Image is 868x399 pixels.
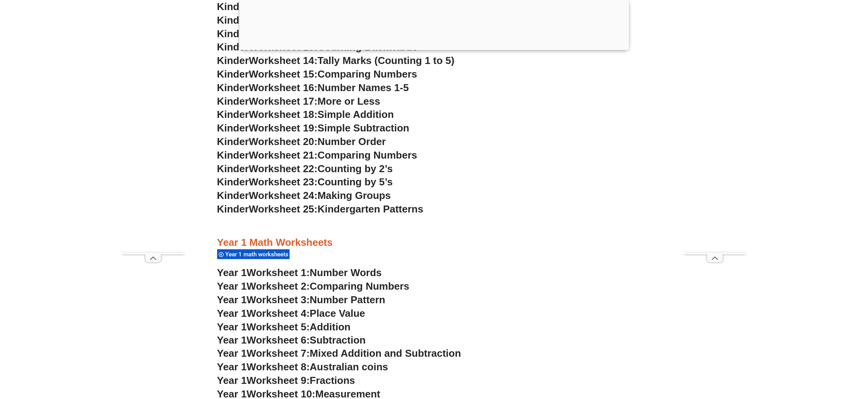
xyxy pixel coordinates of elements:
span: Comparing Numbers [318,149,417,161]
span: Kinder [217,55,249,66]
a: Year 1Worksheet 9:Fractions [217,375,355,386]
span: Kinder [217,176,249,188]
a: Year 1Worksheet 6:Subtraction [217,334,366,346]
span: Worksheet 25: [249,203,318,215]
span: Kindergarten Patterns [318,203,423,215]
span: Kinder [217,1,249,12]
iframe: Advertisement [684,20,746,252]
a: Year 1Worksheet 5:Addition [217,321,351,333]
span: Kinder [217,149,249,161]
span: Worksheet 2: [247,280,310,292]
span: Worksheet 1: [247,267,310,278]
span: Kinder [217,82,249,93]
span: Tally Marks (Counting 1 to 5) [318,55,454,66]
span: Kinder [217,163,249,174]
span: Worksheet 22: [249,163,318,174]
span: Worksheet 14: [249,55,318,66]
span: Kinder [217,68,249,80]
span: Worksheet 18: [249,109,318,120]
span: Number Pattern [310,294,385,306]
span: Year 1 math worksheets [225,251,291,258]
span: Worksheet 17: [249,95,318,107]
span: Simple Subtraction [318,122,409,134]
a: Year 1Worksheet 2:Comparing Numbers [217,280,409,292]
a: Year 1Worksheet 4:Place Value [217,307,365,319]
span: Kinder [217,136,249,147]
a: Year 1Worksheet 8:Australian coins [217,361,388,373]
a: KinderWorksheet 10: Writing Bigger Numbers [217,1,436,12]
h3: Year 1 Math Worksheets [217,236,651,249]
span: Worksheet 5: [247,321,310,333]
span: Worksheet 3: [247,294,310,306]
span: Kinder [217,28,249,40]
span: Kinder [217,190,249,201]
span: Worksheet 20: [249,136,318,147]
span: Worksheet 9: [247,375,310,386]
span: Counting by 5’s [318,176,393,188]
span: Subtraction [310,334,366,346]
span: Simple Addition [318,109,394,120]
span: Worksheet 21: [249,149,318,161]
iframe: Chat Widget [735,311,868,399]
span: Worksheet 6: [247,334,310,346]
span: Number Words [310,267,382,278]
span: Australian coins [310,361,388,373]
span: Kinder [217,14,249,26]
span: Worksheet 4: [247,307,310,319]
span: Worksheet 16: [249,82,318,93]
span: Fractions [310,375,355,386]
span: Number Names 1-5 [318,82,409,93]
span: Kinder [217,41,249,53]
span: Comparing Numbers [310,280,409,292]
span: Comparing Numbers [318,68,417,80]
span: Place Value [310,307,365,319]
span: Worksheet 7: [247,347,310,359]
span: Worksheet 8: [247,361,310,373]
span: Number Order [318,136,386,147]
a: Year 1Worksheet 7:Mixed Addition and Subtraction [217,347,461,359]
span: Worksheet 19: [249,122,318,134]
span: Addition [310,321,350,333]
span: Kinder [217,109,249,120]
a: Year 1Worksheet 3:Number Pattern [217,294,385,306]
iframe: Advertisement [122,20,184,252]
span: Worksheet 15: [249,68,318,80]
span: More or Less [318,95,380,107]
span: Worksheet 24: [249,190,318,201]
span: Mixed Addition and Subtraction [310,347,461,359]
span: Kinder [217,203,249,215]
span: Worksheet 23: [249,176,318,188]
div: Year 1 math worksheets [217,249,290,259]
span: Kinder [217,122,249,134]
span: Kinder [217,95,249,107]
span: Making Groups [318,190,391,201]
a: Year 1Worksheet 1:Number Words [217,267,382,278]
span: Counting by 2’s [318,163,393,174]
